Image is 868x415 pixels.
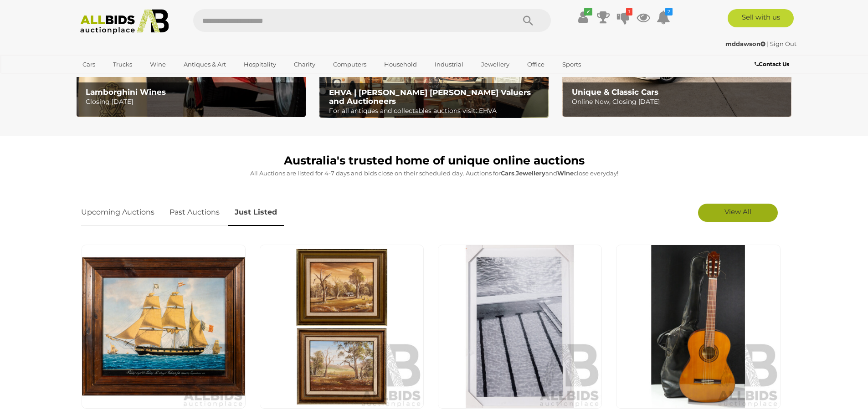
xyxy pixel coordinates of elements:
p: Closing [DATE] [86,96,300,108]
a: EHVA | Evans Hastings Valuers and Auctioneers EHVA | [PERSON_NAME] [PERSON_NAME] Valuers and Auct... [319,26,549,118]
strong: Wine [557,169,574,177]
a: Industrial [429,57,469,72]
a: Computers [327,57,372,72]
b: Lamborghini Wines [86,87,166,97]
a: Household [378,57,423,72]
p: For all antiques and collectables auctions visit: EHVA [329,105,544,117]
i: ✔ [584,8,592,15]
a: Contact Us [755,59,791,69]
a: ✔ [576,9,590,26]
a: Charity [288,57,321,72]
a: Sports [556,57,587,72]
a: 1 [616,9,630,26]
a: Sell with us [728,9,794,27]
a: Past Auctions [163,199,226,226]
a: Just Listed [228,199,284,226]
p: All Auctions are listed for 4-7 days and bids close on their scheduled day. Auctions for , and cl... [81,168,787,179]
a: 2 [657,9,670,26]
img: Yamaha G225A Acoustic Guitar in Soft Case [616,245,780,409]
i: 1 [626,8,632,15]
i: 2 [665,8,673,15]
a: Upcoming Auctions [81,199,161,226]
a: Jewellery [475,57,515,72]
a: [GEOGRAPHIC_DATA] [77,72,153,87]
strong: Cars [501,169,514,177]
b: EHVA | [PERSON_NAME] [PERSON_NAME] Valuers and Auctioneers [329,88,531,106]
a: Cars [77,57,101,72]
img: Artist Unknown (20th Century), Le Philanthrope, Vintage Colour Maritime Print, 56 x 66 cm (frame) [82,245,246,409]
a: Office [521,57,550,72]
img: Artist Unknown (20th Century), Inviting Water, Original Modern Reproduction Photograph on Canvas,... [438,245,602,409]
span: View All [724,207,751,216]
a: Sign Out [770,40,796,47]
strong: mddawson [725,40,765,47]
a: mddawson [725,40,767,47]
a: Wine [144,57,172,72]
h1: Australia's trusted home of unique online auctions [81,154,787,167]
a: Antiques & Art [178,57,232,72]
a: Trucks [107,57,138,72]
a: View All [698,204,778,222]
a: Hospitality [238,57,282,72]
img: Allbids.com.au [75,9,174,34]
b: Unique & Classic Cars [572,87,658,97]
b: Contact Us [755,61,789,67]
strong: Jewellery [516,169,545,177]
span: | [767,40,769,47]
p: Online Now, Closing [DATE] [572,96,786,108]
img: L. Madsen (20th Century, Australian), Blue Sky with Gums & Lone Shack, Lovely Pair of Original Vi... [260,245,424,409]
button: Search [505,9,551,32]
